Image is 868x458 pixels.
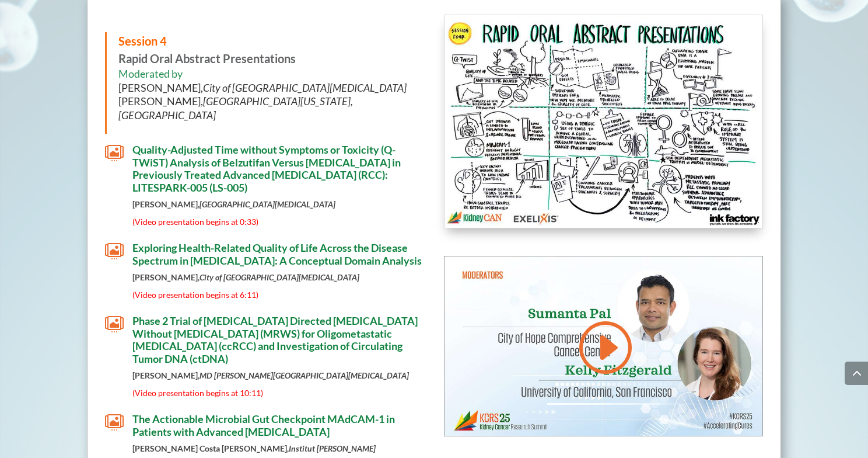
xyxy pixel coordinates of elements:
img: KidneyCAN_Ink Factory_Board Session 4 [444,15,763,227]
span: [PERSON_NAME], [118,95,353,121]
strong: [PERSON_NAME], [132,272,359,282]
span: (Video presentation begins at 0:33) [132,217,258,227]
em: Institut [289,443,315,453]
span: (Video presentation begins at 10:11) [132,388,263,398]
strong: [PERSON_NAME], [132,370,409,380]
span: [PERSON_NAME], [118,81,407,94]
em: City of [GEOGRAPHIC_DATA][MEDICAL_DATA] [199,272,359,282]
span: The Actionable Microbial Gut Checkpoint MAdCAM-1 in Patients with Advanced [MEDICAL_DATA] [132,412,395,438]
strong: [PERSON_NAME], [132,199,335,209]
span: Quality-Adjusted Time without Symptoms or Toxicity (Q-TWiST) Analysis of Belzutifan Versus [MEDIC... [132,143,401,194]
em: [GEOGRAPHIC_DATA][MEDICAL_DATA] [199,199,335,209]
h6: Moderated by [118,67,413,128]
span:  [105,144,124,162]
em: City of [GEOGRAPHIC_DATA][MEDICAL_DATA] [203,81,407,94]
strong: [PERSON_NAME] Costa [PERSON_NAME], [132,443,376,453]
span:  [105,413,124,432]
span: Phase 2 Trial of [MEDICAL_DATA] Directed [MEDICAL_DATA] Without [MEDICAL_DATA] (MRWS) for Oligome... [132,314,418,365]
span:  [105,242,124,261]
em: [GEOGRAPHIC_DATA][US_STATE], [GEOGRAPHIC_DATA] [118,95,353,121]
span:  [105,315,124,334]
span: Exploring Health-Related Quality of Life Across the Disease Spectrum in [MEDICAL_DATA]: A Concept... [132,241,422,267]
span: Session 4 [118,34,167,48]
em: MD [PERSON_NAME][GEOGRAPHIC_DATA][MEDICAL_DATA] [199,370,409,380]
span: (Video presentation begins at 6:11) [132,290,258,300]
strong: Rapid Oral Abstract Presentations [118,34,296,65]
em: [PERSON_NAME] [317,443,376,453]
